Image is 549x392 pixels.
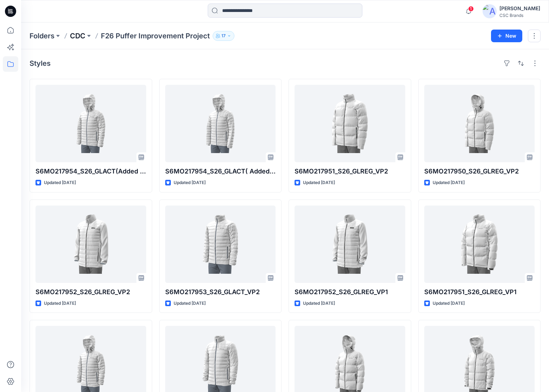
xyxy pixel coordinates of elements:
[35,166,146,176] p: S6MO217954_S26_GLACT(Added two quiltlines on the sleeves)_VP2
[174,300,206,307] p: Updated [DATE]
[165,206,276,283] a: S6MO217953_S26_GLACT_VP2
[424,85,535,162] a: S6MO217950_S26_GLREG_VP2
[165,85,276,162] a: S6MO217954_S26_GLACT( Added two cut seams on the sleeves)_VP2
[44,179,76,186] p: Updated [DATE]
[165,287,276,297] p: S6MO217953_S26_GLACT_VP2
[483,4,497,18] img: avatar
[499,13,540,18] div: CSC Brands
[70,31,85,41] a: CDC
[30,59,51,68] h4: Styles
[424,287,535,297] p: S6MO217951_S26_GLREG_VP1
[295,206,405,283] a: S6MO217952_S26_GLREG_VP1
[165,166,276,176] p: S6MO217954_S26_GLACT( Added two cut seams on the sleeves)_VP2
[433,179,465,186] p: Updated [DATE]
[35,287,146,297] p: S6MO217952_S26_GLREG_VP2
[101,31,210,41] p: F26 Puffer Improvement Project
[295,166,405,176] p: S6MO217951_S26_GLREG_VP2
[424,206,535,283] a: S6MO217951_S26_GLREG_VP1
[174,179,206,186] p: Updated [DATE]
[35,85,146,162] a: S6MO217954_S26_GLACT(Added two quiltlines on the sleeves)_VP2
[213,31,234,41] button: 17
[35,206,146,283] a: S6MO217952_S26_GLREG_VP2
[499,4,540,13] div: [PERSON_NAME]
[221,32,226,40] p: 17
[491,30,522,42] button: New
[44,300,76,307] p: Updated [DATE]
[433,300,465,307] p: Updated [DATE]
[30,31,54,41] a: Folders
[295,287,405,297] p: S6MO217952_S26_GLREG_VP1
[468,6,474,12] span: 1
[303,300,335,307] p: Updated [DATE]
[303,179,335,186] p: Updated [DATE]
[295,85,405,162] a: S6MO217951_S26_GLREG_VP2
[424,166,535,176] p: S6MO217950_S26_GLREG_VP2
